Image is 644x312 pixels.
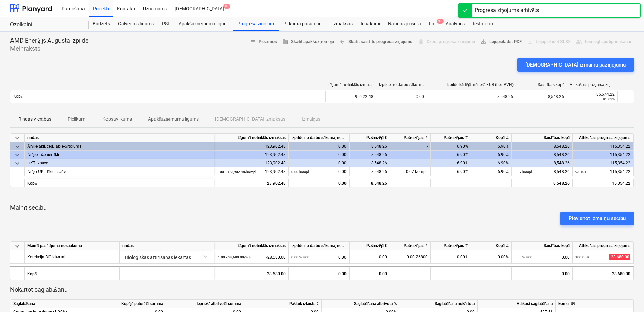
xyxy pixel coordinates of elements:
span: 9+ [437,19,444,24]
div: 123,902.48 [214,142,289,151]
span: arrow_back [339,38,345,45]
div: 0.07 kompl. [390,167,431,176]
div: 8,548.26 [350,142,390,151]
small: 0.00 26800 [291,255,309,259]
div: Kopā % [471,242,512,250]
div: Atlikusī saglabāšana [478,300,556,308]
div: 123,902.48 [214,151,289,159]
div: Pievienot izmaiņu secību [569,214,626,223]
div: Saglabāšana atbrīvota % [322,300,400,308]
a: Iestatījumi [469,17,499,31]
div: 86,674.22 [570,92,615,97]
div: 6.90% [431,167,471,176]
div: Faili [425,17,442,31]
div: Līgumā noteiktās izmaksas [214,134,289,142]
div: Saistības kopā [512,242,573,250]
div: 115,354.22 [575,167,630,176]
iframe: Chat Widget [610,280,644,312]
div: Līgumā noteiktās izmaksas [328,82,374,87]
span: keyboard_arrow_down [13,159,21,167]
div: Izpilde kārtējā mēnesī, EUR (bez PVN) [430,82,514,87]
a: Apakšuzņēmuma līgumi [174,17,233,31]
div: Budžets [89,17,114,31]
div: 95,222.48 [325,91,376,102]
button: Skatīt apakšuzņēmēju [280,36,337,47]
div: 8,548.26 [512,142,573,151]
div: 8,548.26 [350,151,390,159]
div: 123,902.48 [217,167,286,176]
div: 8,548.26 [512,179,573,187]
div: Progresa ziņojumi [233,17,279,31]
p: Rindas vienības [18,115,51,123]
div: Pašreizējais # [390,134,431,142]
button: [DEMOGRAPHIC_DATA] izmaiņu paziņojumu [517,58,634,72]
div: Izpilde no darbu sākuma, neskaitot kārtējā mēneša izpildi [289,242,350,250]
div: 6.90% [471,167,512,176]
a: Pirkuma pasūtījumi [279,17,328,31]
p: Nokārtot saglabāšanu [10,286,634,294]
div: komentēt [556,300,634,308]
div: Kopā [25,266,120,280]
div: Iepriekš atbrīvotā summa [166,300,244,308]
a: Ienākumi [357,17,384,31]
a: Faili9+ [425,17,442,31]
div: 0.00 [291,167,347,176]
span: keyboard_arrow_down [13,151,21,159]
div: Pašreizējais % [431,242,471,250]
span: keyboard_arrow_down [13,142,21,151]
div: PSF [158,17,174,31]
div: Galvenais līgums [114,17,158,31]
div: 0.00% [431,250,471,264]
div: Naudas plūsma [384,17,425,31]
span: save_alt [480,38,486,45]
div: 8,548.26 [516,91,567,102]
div: 0.00 [289,266,350,280]
span: notes [250,38,256,45]
div: ŪKT izbūve [27,159,211,167]
small: 0.00 kompl. [291,170,310,174]
div: 8,548.26 [515,167,570,176]
span: -28,680.00 [609,254,630,260]
div: Saglabāšana [10,300,88,308]
div: Kopā % [471,134,512,142]
p: AMD Enerģijs Augusta izpilde [10,36,89,45]
div: Saistības kopā [512,134,573,142]
div: 0.00 [352,250,387,264]
div: 0.00 [289,159,350,167]
div: 6.90% [471,142,512,151]
div: 8,548.26 [512,151,573,159]
p: Kopsavilkums [102,115,132,123]
span: Skatīt saistīto progresa ziņojumu [339,38,412,46]
p: Apakšuzņēmuma līgums [148,115,199,123]
div: -28,680.00 [214,266,289,280]
div: Pašreizējais % [431,134,471,142]
span: keyboard_arrow_down [13,134,21,142]
p: Kopā [13,94,22,99]
div: 8,548.26 [350,159,390,167]
div: 115,354.22 [573,142,634,151]
div: -28,680.00 [217,250,286,264]
span: Piezīmes [250,38,277,46]
div: Ārējie tīkli, ceļi, labiekārtojums [27,142,211,151]
div: Izmaksas [328,17,357,31]
div: Saglabāšana nokārtota [400,300,478,308]
div: Ārējie inženiertīkli [27,151,211,159]
small: 0.07 kompl. [515,170,533,174]
div: Progresa ziņojums arhivēts [475,6,539,15]
div: 0.00 [512,266,573,280]
div: [DEMOGRAPHIC_DATA] izmaiņu paziņojumu [525,60,626,69]
div: Korekcija BIO iekārtai [27,250,65,263]
div: Kopējā paturētā summa [88,300,166,308]
div: 0.00 [291,179,347,188]
div: 123,902.48 [214,159,289,167]
span: business [282,38,288,45]
span: Lejupielādēt PDF [480,38,521,46]
button: Piezīmes [247,36,280,47]
div: 8,548.26 [512,159,573,167]
small: 93.10% [575,170,587,174]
